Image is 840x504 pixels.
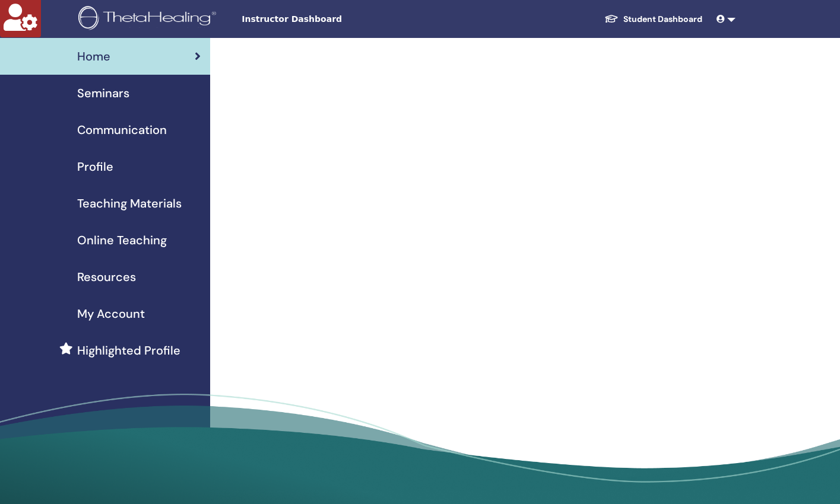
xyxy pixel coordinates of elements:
[77,305,145,323] span: My Account
[77,194,182,212] span: Teaching Materials
[77,268,136,286] span: Resources
[77,342,180,359] span: Highlighted Profile
[77,47,110,65] span: Home
[604,14,619,24] img: graduation-cap-white.svg
[77,121,167,139] span: Communication
[78,6,220,33] img: logo.png
[77,231,167,249] span: Online Teaching
[242,13,420,25] span: Instructor Dashboard
[77,84,129,102] span: Seminars
[595,8,712,30] a: Student Dashboard
[77,158,113,176] span: Profile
